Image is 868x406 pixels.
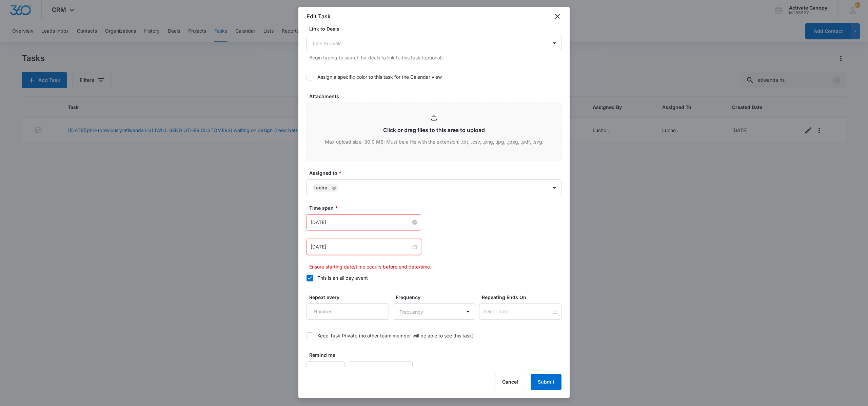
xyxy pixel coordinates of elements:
[309,25,564,32] label: Link to Deals
[307,12,331,20] h1: Edit Task
[317,274,368,281] div: This is an all day event
[309,93,564,100] label: Attachments
[495,374,525,390] button: Cancel
[309,351,348,358] label: Remind me
[309,263,561,270] p: Ensure starting date/time occurs before end date/time.
[482,294,564,301] label: Repeating Ends On
[309,294,392,301] label: Repeat every
[307,73,561,80] label: Assign a specific color to this task for the Calendar view
[314,185,330,190] div: Lucho .
[317,332,474,339] div: Keep Task Private (no other team member will be able to see this task)
[531,374,561,390] button: Submit
[309,54,561,61] p: Begin typing to search for deals to link to this task (optional).
[309,204,564,211] label: Time span
[309,169,564,177] label: Assigned to
[483,308,551,315] input: Select date
[412,220,417,225] span: close-circle
[311,219,411,226] input: Sep 19, 2025
[307,303,389,320] input: Number
[311,243,411,251] input: Sep 16, 2025
[553,12,561,20] button: close
[330,185,336,190] div: Remove Lucho .
[396,294,478,301] label: Frequency
[307,361,345,377] input: Number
